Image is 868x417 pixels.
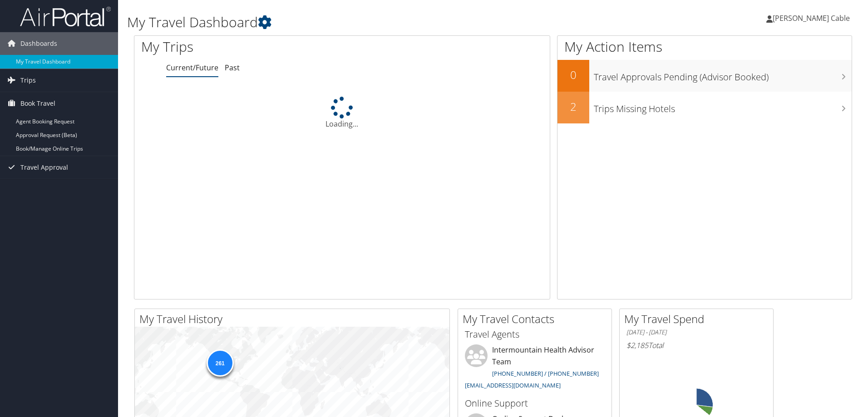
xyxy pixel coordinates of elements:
a: [PHONE_NUMBER] / [PHONE_NUMBER] [492,369,599,378]
a: Past [225,63,240,73]
img: airportal-logo.png [20,6,111,27]
h3: Online Support [465,397,605,410]
h3: Trips Missing Hotels [594,98,852,115]
span: Travel Approval [20,156,68,179]
li: Intermountain Health Advisor Team [460,344,609,393]
a: 2Trips Missing Hotels [557,92,852,123]
h2: My Travel Spend [624,311,773,327]
h2: My Travel Contacts [463,311,612,327]
h1: My Action Items [557,37,852,56]
a: 0Travel Approvals Pending (Advisor Booked) [557,60,852,92]
span: Trips [20,69,36,92]
h1: My Trips [141,37,370,56]
h3: Travel Approvals Pending (Advisor Booked) [594,66,852,83]
a: [PERSON_NAME] Cable [766,5,859,32]
h2: My Travel History [139,311,449,327]
a: Current/Future [166,63,218,73]
a: [EMAIL_ADDRESS][DOMAIN_NAME] [465,381,561,389]
div: 261 [206,349,233,377]
h6: [DATE] - [DATE] [626,328,766,337]
span: $2,185 [626,340,648,350]
span: [PERSON_NAME] Cable [773,13,850,23]
span: Dashboards [20,32,57,55]
span: Book Travel [20,92,55,115]
h1: My Travel Dashboard [127,13,615,32]
h2: 2 [557,99,589,114]
h3: Travel Agents [465,328,605,341]
h6: Total [626,340,766,350]
h2: 0 [557,67,589,83]
div: Loading... [134,97,550,129]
